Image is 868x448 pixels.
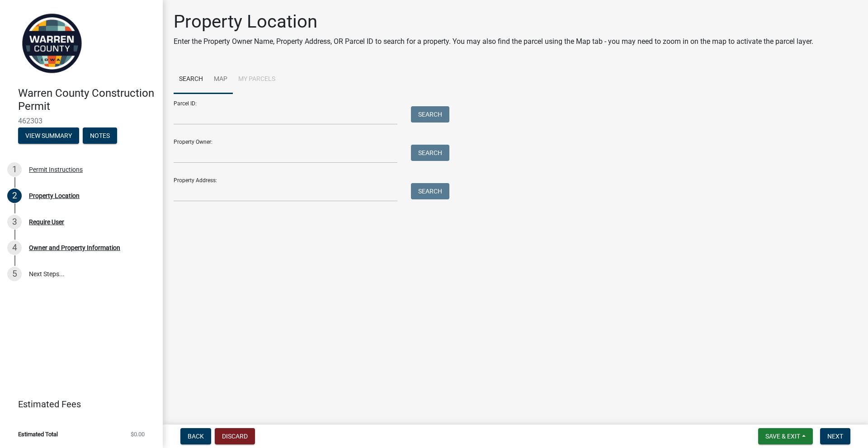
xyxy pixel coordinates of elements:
[180,428,211,444] button: Back
[83,127,117,144] button: Notes
[7,162,22,177] div: 1
[18,431,58,437] span: Estimated Total
[215,428,255,444] button: Discard
[7,189,22,203] div: 2
[29,219,64,225] div: Require User
[29,193,80,199] div: Property Location
[29,166,83,173] div: Permit Instructions
[18,9,86,77] img: Warren County, Iowa
[7,395,148,413] a: Estimated Fees
[7,241,22,255] div: 4
[188,433,204,440] span: Back
[83,132,117,140] wm-modal-confirm: Notes
[7,215,22,229] div: 3
[820,428,850,444] button: Next
[765,433,800,440] span: Save & Exit
[131,431,145,437] span: $0.00
[174,36,813,47] p: Enter the Property Owner Name, Property Address, OR Parcel ID to search for a property. You may a...
[18,127,79,144] button: View Summary
[7,267,22,281] div: 5
[827,433,843,440] span: Next
[18,132,79,140] wm-modal-confirm: Summary
[411,106,449,123] button: Search
[174,65,208,94] a: Search
[18,87,156,113] h4: Warren County Construction Permit
[174,11,813,33] h1: Property Location
[411,145,449,161] button: Search
[29,245,120,251] div: Owner and Property Information
[18,117,145,125] span: 462303
[208,65,233,94] a: Map
[411,183,449,199] button: Search
[758,428,813,444] button: Save & Exit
